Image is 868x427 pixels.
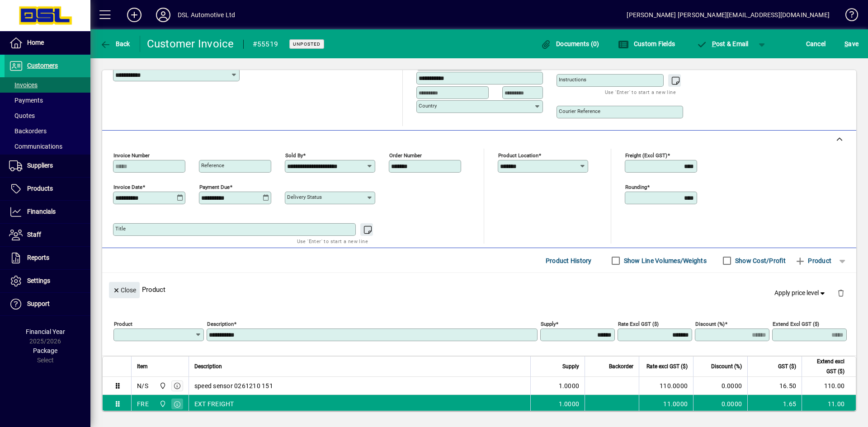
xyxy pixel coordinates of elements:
[790,253,836,269] button: Product
[149,7,178,23] button: Profile
[113,283,136,298] span: Close
[178,8,235,22] div: DSL Automotive Ltd
[774,288,827,298] span: Apply price level
[90,36,140,52] app-page-header-button: Back
[618,321,659,327] mat-label: Rate excl GST ($)
[830,282,852,304] button: Delete
[147,37,234,51] div: Customer Invoice
[541,321,556,327] mat-label: Supply
[201,162,224,169] mat-label: Reference
[646,361,688,371] span: Rate excl GST ($)
[27,300,50,307] span: Support
[5,293,90,315] a: Support
[712,40,716,47] span: P
[618,40,675,47] span: Custom Fields
[9,127,47,135] span: Backorders
[804,36,828,52] button: Cancel
[807,357,844,376] span: Extend excl GST ($)
[696,40,749,47] span: ost & Email
[559,76,586,83] mat-label: Instructions
[98,36,132,52] button: Back
[157,399,167,409] span: Central
[5,93,90,108] a: Payments
[137,361,148,371] span: Item
[844,40,848,47] span: S
[625,152,667,159] mat-label: Freight (excl GST)
[27,208,56,215] span: Financials
[297,236,368,246] mat-hint: Use 'Enter' to start a new line
[778,361,796,371] span: GST ($)
[622,256,707,265] label: Show Line Volumes/Weights
[5,139,90,154] a: Communications
[113,152,150,159] mat-label: Invoice number
[625,184,647,190] mat-label: Rounding
[773,321,819,327] mat-label: Extend excl GST ($)
[541,40,599,47] span: Documents (0)
[695,321,725,327] mat-label: Discount (%)
[5,247,90,269] a: Reports
[559,381,580,390] span: 1.0000
[5,108,90,123] a: Quotes
[605,87,676,97] mat-hint: Use 'Enter' to start a new line
[253,37,278,52] div: #55519
[5,270,90,292] a: Settings
[113,184,142,190] mat-label: Invoice date
[747,395,802,413] td: 1.65
[419,103,437,109] mat-label: Country
[806,37,826,51] span: Cancel
[27,62,58,69] span: Customers
[109,282,140,298] button: Close
[562,361,579,371] span: Supply
[27,277,50,284] span: Settings
[733,256,786,265] label: Show Cost/Profit
[33,347,57,354] span: Package
[795,253,831,268] span: Product
[771,285,830,301] button: Apply price level
[102,273,856,306] div: Product
[27,162,53,169] span: Suppliers
[559,399,580,408] span: 1.0000
[114,321,132,327] mat-label: Product
[120,7,149,23] button: Add
[100,40,130,47] span: Back
[609,361,633,371] span: Backorder
[157,381,167,391] span: Central
[711,361,742,371] span: Discount (%)
[5,32,90,54] a: Home
[27,185,53,192] span: Products
[839,2,857,31] a: Knowledge Base
[645,399,688,408] div: 11.0000
[802,377,856,395] td: 110.00
[5,201,90,223] a: Financials
[207,321,234,327] mat-label: Description
[5,224,90,246] a: Staff
[26,328,65,335] span: Financial Year
[194,361,222,371] span: Description
[9,81,38,89] span: Invoices
[542,253,595,269] button: Product History
[293,41,321,47] span: Unposted
[830,289,852,297] app-page-header-button: Delete
[199,184,230,190] mat-label: Payment due
[115,225,126,232] mat-label: Title
[559,108,600,114] mat-label: Courier Reference
[844,37,859,51] span: ave
[137,381,148,390] div: N/S
[5,77,90,93] a: Invoices
[5,178,90,200] a: Products
[693,377,747,395] td: 0.0000
[107,286,142,294] app-page-header-button: Close
[546,253,592,268] span: Product History
[498,152,538,159] mat-label: Product location
[616,36,677,52] button: Custom Fields
[627,8,830,22] div: [PERSON_NAME] [PERSON_NAME][EMAIL_ADDRESS][DOMAIN_NAME]
[285,152,303,159] mat-label: Sold by
[194,399,234,408] span: EXT FREIGHT
[538,36,602,52] button: Documents (0)
[9,143,62,150] span: Communications
[5,123,90,139] a: Backorders
[692,36,753,52] button: Post & Email
[802,395,856,413] td: 11.00
[287,194,322,200] mat-label: Delivery status
[842,36,861,52] button: Save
